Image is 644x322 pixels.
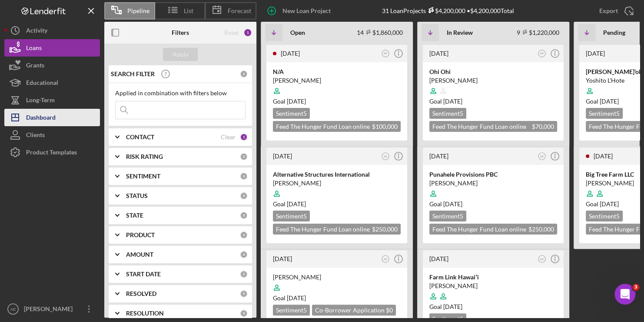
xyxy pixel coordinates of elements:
div: Feed The Hunger Fund Loan online application [429,121,557,132]
b: Pending [603,29,625,36]
div: Educational [26,74,58,94]
a: Clients [4,126,100,144]
span: $0 [386,306,393,314]
b: STATE [126,212,143,219]
div: 0 [240,270,248,278]
div: Feed The Hunger Fund Loan online application [273,224,401,235]
div: Sentiment 5 [429,211,466,221]
time: 2024-09-06 16:14 [429,255,448,262]
button: AE [536,48,548,60]
button: Apply [163,48,198,61]
a: [DATE]AEPunahele Provisions PBC[PERSON_NAME]Goal [DATE]Sentiment5Feed The Hunger Fund Loan online... [422,146,565,245]
button: AE [536,253,548,265]
a: [DATE]AEN/A[PERSON_NAME]Goal [DATE]Sentiment5Feed The Hunger Fund Loan online application $100,000 [265,44,408,142]
button: AE [380,151,392,162]
time: 2025-04-30 18:21 [273,152,292,160]
span: Goal [273,200,306,208]
time: 08/13/2024 [600,200,619,208]
div: 0 [240,153,248,161]
div: Farm Link Hawaiʻi [429,273,557,282]
div: 0 [240,251,248,258]
time: 2024-11-08 01:27 [429,152,448,160]
div: 0 [240,70,248,78]
b: PRODUCT [126,231,155,238]
time: 08/26/2024 [443,303,462,310]
button: AE[PERSON_NAME] [4,300,100,318]
span: Forecast [228,7,251,14]
div: 0 [240,231,248,239]
div: Co-Borrower Application [312,305,396,315]
button: Grants [4,57,100,74]
b: CONTACT [126,134,154,141]
button: New Loan Project [261,2,339,20]
button: AE [536,151,548,162]
a: Dashboard [4,109,100,126]
button: AE [380,253,392,265]
text: AE [384,52,388,55]
div: Grants [26,57,44,76]
text: AE [384,257,388,260]
b: SENTIMENT [126,173,160,180]
a: [DATE]AEAlternative Structures International[PERSON_NAME]Goal [DATE]Sentiment5Feed The Hunger Fun... [265,146,408,245]
iframe: Intercom live chat [614,284,635,305]
div: N/A [273,67,401,76]
b: SEARCH FILTER [111,70,155,77]
time: 2025-09-23 00:36 [281,50,300,57]
div: Sentiment 5 [586,108,623,119]
a: Activity [4,22,100,39]
span: Goal [273,294,306,302]
span: $100,000 [372,123,398,130]
b: Open [290,29,305,36]
div: Product Templates [26,144,77,163]
div: 31 Loan Projects • $4,200,000 Total [382,7,514,14]
b: RISK RATING [126,153,163,160]
span: $250,000 [372,225,398,233]
span: Goal [586,200,619,208]
div: Feed The Hunger Fund Loan online application [273,121,401,132]
a: Long-Term [4,91,100,109]
div: Applied in combination with filters below [115,90,246,97]
span: 3 [632,284,639,291]
div: Sentiment 5 [273,211,310,221]
span: List [184,7,193,14]
div: Apply [173,48,189,61]
time: 10/25/2025 [287,97,306,105]
time: 06/29/2025 [287,200,306,208]
div: 14 $1,860,000 [357,29,403,36]
button: AE [380,48,392,60]
div: Alternative Structures International [273,170,401,179]
div: Export [599,2,618,20]
div: Dashboard [26,109,56,128]
button: Loans [4,39,100,57]
div: Reset [224,29,239,36]
span: Goal [429,97,462,105]
span: Goal [586,97,619,105]
div: Loans [26,39,42,59]
div: 9 $1,220,000 [517,29,559,36]
div: Feed The Hunger Fund Loan online application [429,224,557,235]
span: $70,000 [532,123,554,130]
button: Product Templates [4,144,100,161]
time: 04/27/2025 [600,97,619,105]
div: 0 [240,309,248,317]
a: [DATE]AEOhi Ohi[PERSON_NAME]Goal [DATE]Sentiment5Feed The Hunger Fund Loan online application $70... [422,44,565,142]
div: 1 [243,28,252,37]
span: Pipeline [127,7,149,14]
text: AE [540,154,544,158]
div: 0 [240,172,248,180]
span: $250,000 [528,225,554,233]
div: [PERSON_NAME] [273,76,401,85]
time: 2025-03-08 07:03 [429,50,448,57]
div: Clients [26,126,45,146]
span: Goal [273,97,306,105]
text: AE [540,52,544,55]
div: Sentiment 5 [273,108,310,119]
button: Export [591,2,640,20]
div: [PERSON_NAME] [429,76,557,85]
time: 2025-08-20 15:42 [586,50,605,57]
div: 0 [240,211,248,219]
text: AE [540,257,544,260]
div: 0 [240,192,248,200]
